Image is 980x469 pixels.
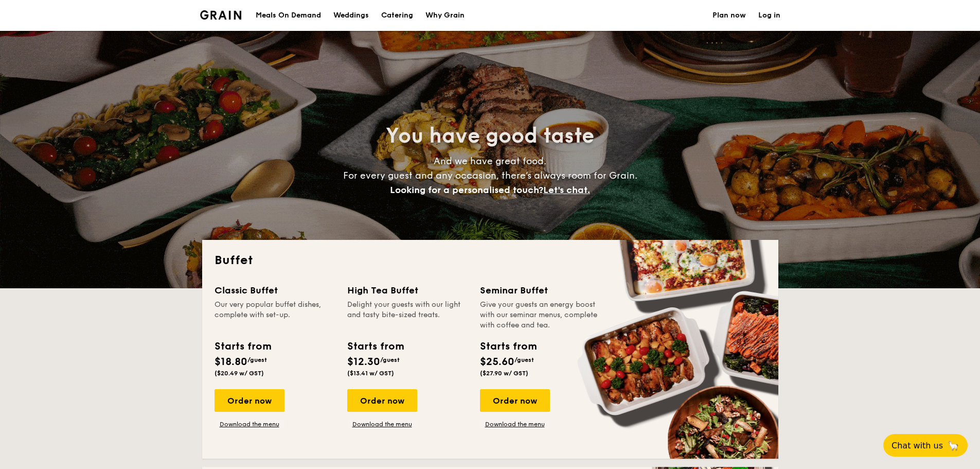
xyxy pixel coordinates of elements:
[947,440,959,451] span: 🦙
[480,420,550,428] a: Download the menu
[347,283,468,298] div: High Tea Buffet
[347,370,394,377] span: ($13.41 w/ GST)
[390,184,543,196] span: Looking for a personalised touch?
[480,300,600,331] div: Give your guests an energy boost with our seminar menus, complete with coffee and tea.
[883,434,968,457] button: Chat with us🦙
[347,356,380,368] span: $12.30
[247,356,267,363] span: /guest
[215,283,335,298] div: Classic Buffet
[347,300,468,331] div: Delight your guests with our light and tasty bite-sized treats.
[480,389,550,412] div: Order now
[892,441,943,450] span: Chat with us
[215,370,264,377] span: ($20.49 w/ GST)
[215,300,335,331] div: Our very popular buffet dishes, complete with set-up.
[215,389,284,412] div: Order now
[347,420,417,428] a: Download the menu
[215,356,247,368] span: $18.80
[480,339,536,354] div: Starts from
[480,283,600,298] div: Seminar Buffet
[215,339,271,354] div: Starts from
[480,370,528,377] span: ($27.90 w/ GST)
[200,10,242,20] a: Logotype
[347,339,403,354] div: Starts from
[480,356,514,368] span: $25.60
[215,420,284,428] a: Download the menu
[386,124,594,148] span: You have good taste
[343,155,637,196] span: And we have great food. For every guest and any occasion, there’s always room for Grain.
[543,184,590,196] span: Let's chat.
[347,389,417,412] div: Order now
[215,252,766,269] h2: Buffet
[380,356,400,363] span: /guest
[200,10,242,20] img: Grain
[514,356,534,363] span: /guest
